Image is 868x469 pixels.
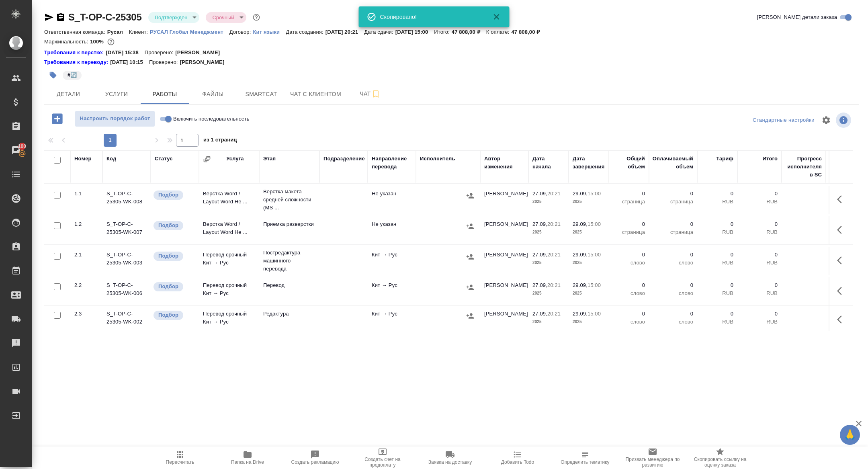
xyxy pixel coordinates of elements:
td: S_T-OP-C-25305-WK-006 [102,277,151,305]
p: 0 [653,190,693,198]
p: 0 [701,310,733,318]
span: из 1 страниц [203,135,237,147]
span: [PERSON_NAME] детали заказа [757,13,837,21]
p: [DATE] 10:15 [110,58,149,66]
button: Здесь прячутся важные кнопки [832,281,852,301]
div: Можно подбирать исполнителей [153,281,195,292]
p: 0 [653,220,693,228]
span: Детали [49,89,88,99]
span: Создать счет на предоплату [354,457,411,468]
p: 29.09, [573,252,588,258]
a: S_T-OP-C-25305 [68,12,142,23]
p: 15:00 [588,221,601,227]
p: слово [613,318,645,326]
button: Добавить тэг [44,66,62,84]
span: Скопировать ссылку на оценку заказа [691,457,749,468]
td: Перевод срочный Кит → Рус [199,247,259,275]
div: 1.1 [74,190,98,198]
button: Назначить [464,220,476,232]
p: 2025 [573,318,605,326]
button: Доп статусы указывают на важность/срочность заказа [251,12,262,23]
button: Назначить [464,281,476,293]
div: Можно подбирать исполнителей [153,190,195,201]
p: 27.09, [532,311,547,317]
p: Дата сдачи: [364,29,395,35]
button: Срочный [210,14,236,21]
button: Здесь прячутся важные кнопки [832,220,852,240]
p: страница [653,198,693,206]
td: Верстка Word / Layout Word Не ... [199,186,259,214]
button: Заявка на доставку [416,446,484,469]
p: Маржинальность: [44,39,90,45]
p: 47 808,00 ₽ [511,29,546,35]
p: Верстка макета средней сложности (MS ... [263,188,315,212]
span: Работы [145,89,184,99]
div: Прогресс исполнителя в SC [786,155,822,179]
button: Здесь прячутся важные кнопки [832,251,852,270]
span: 🙏 [843,426,857,443]
td: Кит → Рус [368,306,416,334]
p: 20:21 [547,282,561,288]
div: Подразделение [323,155,365,163]
p: слово [653,318,693,326]
div: Подтвержден [148,12,200,23]
button: Создать счет на предоплату [349,446,416,469]
a: РУСАЛ Глобал Менеджмент [150,28,229,35]
button: Назначить [464,310,476,322]
p: [DATE] 15:38 [106,49,145,57]
p: К оплате: [486,29,512,35]
p: 0 [613,310,645,318]
p: РУСАЛ Глобал Менеджмент [150,29,229,35]
p: 15:00 [588,282,601,288]
button: Скопировать ссылку для ЯМессенджера [44,12,54,22]
button: Добавить Todo [484,446,551,469]
p: Постредактура машинного перевода [263,249,315,273]
div: Можно подбирать исполнителей [153,220,195,231]
button: Назначить [464,190,476,202]
p: 15:00 [588,190,601,197]
p: Проверено: [145,49,176,57]
p: страница [613,198,645,206]
td: S_T-OP-C-25305-WK-007 [102,216,151,244]
td: S_T-OP-C-25305-WK-002 [102,306,151,334]
td: [PERSON_NAME] [480,216,528,244]
p: #🔄️ [68,71,77,79]
p: Русал [107,29,129,35]
div: Исполнитель [420,155,455,163]
button: 🙏 [840,425,860,445]
p: 15:00 [588,311,601,317]
td: [PERSON_NAME] [480,306,528,334]
p: RUB [701,289,733,297]
button: Подтвержден [152,14,190,21]
td: Кит → Рус [368,277,416,305]
p: 0 [613,190,645,198]
button: Призвать менеджера по развитию [619,446,686,469]
p: слово [653,289,693,297]
p: Подбор [158,221,178,229]
svg: Подписаться [371,89,381,99]
a: Требования к переводу: [44,58,110,66]
p: 2025 [532,289,565,297]
div: Автор изменения [484,155,524,171]
p: 2025 [573,198,605,206]
p: 20:21 [547,221,561,227]
div: Этап [263,155,276,163]
div: Итого [763,155,778,163]
p: 20:21 [547,311,561,317]
p: Подбор [158,283,178,291]
span: Чат с клиентом [290,89,341,99]
div: Услуга [226,155,244,163]
button: Пересчитать [146,446,214,469]
p: RUB [741,259,778,267]
div: Можно подбирать исполнителей [153,310,195,321]
p: RUB [741,198,778,206]
span: Папка на Drive [231,459,264,465]
span: 🔄️ [62,71,82,78]
td: Кит → Рус [368,247,416,275]
span: 100 [13,142,31,150]
p: [PERSON_NAME] [175,49,226,57]
p: [PERSON_NAME] [180,58,230,66]
p: [DATE] 20:21 [325,29,364,35]
button: Сгруппировать [203,155,211,163]
p: 29.09, [573,311,588,317]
